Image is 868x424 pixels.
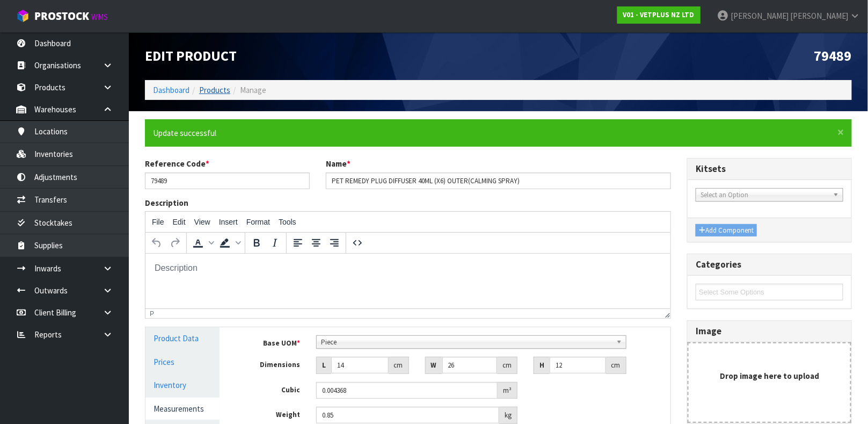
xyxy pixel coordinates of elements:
[173,218,186,226] span: Edit
[696,326,843,336] h3: Image
[497,357,517,374] div: cm
[662,309,671,318] div: Resize
[442,357,498,373] input: Width
[838,125,844,140] span: ×
[236,357,308,370] label: Dimensions
[498,382,517,399] div: m³
[150,310,154,318] div: p
[731,11,789,21] span: [PERSON_NAME]
[325,234,344,252] button: Align right
[145,327,220,349] a: Product Data
[279,218,296,226] span: Tools
[696,224,757,237] button: Add Component
[431,361,437,370] strong: W
[145,398,220,420] a: Measurements
[216,234,243,252] div: Background color
[701,189,829,202] span: Select an Option
[145,254,670,308] iframe: Rich Text Area. Press ALT-0 for help.
[348,234,367,252] button: Source code
[307,234,325,252] button: Align center
[145,47,237,64] span: Edit Product
[236,407,308,420] label: Weight
[326,173,672,189] input: Name
[289,234,307,252] button: Align left
[326,158,351,169] label: Name
[145,374,220,396] a: Inventory
[153,128,216,138] span: Update successful
[152,218,164,226] span: File
[166,234,184,252] button: Redo
[321,336,612,349] span: Piece
[199,85,230,95] a: Products
[219,218,238,226] span: Insert
[236,382,308,396] label: Cubic
[194,218,210,226] span: View
[331,357,389,373] input: Length
[623,10,695,19] strong: V01 - VETPLUS NZ LTD
[499,407,517,424] div: kg
[606,357,626,374] div: cm
[316,382,498,399] input: Cubic
[720,371,819,381] strong: Drop image here to upload
[814,47,852,64] span: 79489
[240,85,266,95] span: Manage
[148,234,166,252] button: Undo
[389,357,409,374] div: cm
[153,85,189,95] a: Dashboard
[246,218,270,226] span: Format
[16,9,30,23] img: cube-alt.png
[790,11,848,21] span: [PERSON_NAME]
[696,164,843,174] h3: Kitsets
[189,234,216,252] div: Text color
[145,173,310,189] input: Reference Code
[316,407,499,423] input: Weight
[617,6,701,24] a: V01 - VETPLUS NZ LTD
[696,260,843,270] h3: Categories
[247,234,266,252] button: Bold
[550,357,606,373] input: Height
[322,361,326,370] strong: L
[145,158,209,169] label: Reference Code
[539,361,544,370] strong: H
[91,12,108,22] small: WMS
[266,234,284,252] button: Italic
[145,197,188,209] label: Description
[236,335,308,349] label: Base UOM
[34,9,89,23] span: ProStock
[145,351,220,373] a: Prices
